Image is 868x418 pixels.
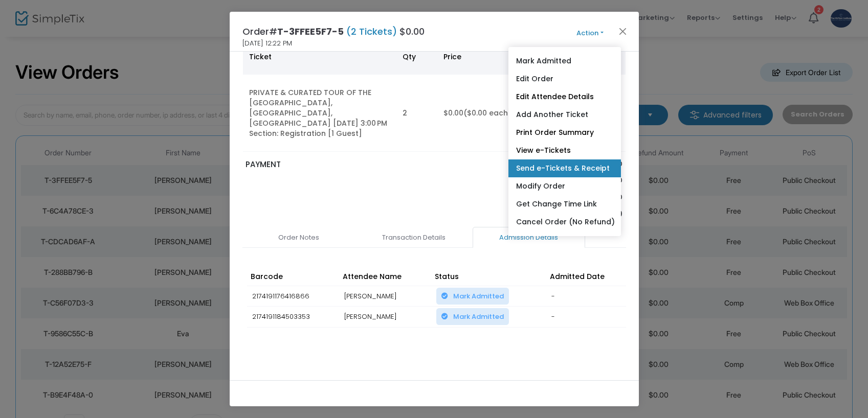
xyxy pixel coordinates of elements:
th: Ticket [243,39,396,75]
a: Send e-Tickets & Receipt [508,159,621,177]
a: Get Change Time Link [508,195,621,213]
span: Mark Admitted [453,312,504,321]
td: [PERSON_NAME] [339,286,431,307]
button: Action [560,28,621,39]
span: [DATE] 12:22 PM [242,38,292,49]
p: PAYMENT [246,159,429,171]
a: Admission Details [473,227,585,248]
button: Close [616,25,629,38]
a: Order Notes [242,227,355,248]
td: [PERSON_NAME] [339,307,431,328]
h4: Order# $0.00 [242,25,425,38]
a: Edit Attendee Details [508,88,621,106]
td: - [546,286,638,307]
th: Admitted Date [546,268,638,286]
th: Status [431,268,546,286]
td: 2174191176416866 [247,286,339,307]
td: $0.00 [437,75,535,152]
td: PRIVATE & CURATED TOUR OF THE [GEOGRAPHIC_DATA], [GEOGRAPHIC_DATA], [GEOGRAPHIC_DATA] [DATE] 3:00... [243,75,396,152]
p: Sub total [487,159,574,169]
span: (2 Tickets) [344,25,399,38]
p: Tax Total [487,192,574,202]
th: Attendee Name [339,268,431,286]
p: Service Fee Total [487,175,574,185]
th: Price [437,39,535,75]
a: Mark Admitted [508,52,621,70]
span: T-3FFEE5F7-5 [277,25,344,38]
a: Add Another Ticket [508,106,621,124]
a: Transaction Details [358,227,470,248]
span: ($0.00 each) [463,108,511,118]
th: Barcode [247,268,339,286]
div: Data table [243,39,626,152]
a: Modify Order [508,177,621,195]
td: - [546,307,638,328]
a: Print Order Summary [508,124,621,142]
td: 2 [396,75,437,152]
p: Order Total [487,208,574,220]
a: Edit Order [508,70,621,88]
td: 2174191184503353 [247,307,339,328]
span: Mark Admitted [453,291,504,301]
a: View e-Tickets [508,142,621,159]
th: Qty [396,39,437,75]
a: Cancel Order (No Refund) [508,213,621,231]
